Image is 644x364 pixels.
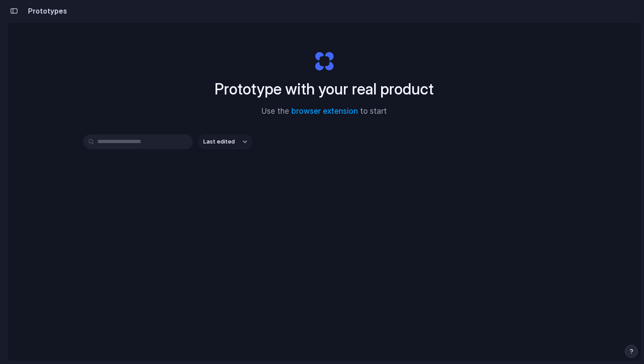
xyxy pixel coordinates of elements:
[25,6,67,16] h2: Prototypes
[198,134,252,149] button: Last edited
[291,107,358,115] a: browser extension
[215,77,434,101] h1: Prototype with your real product
[262,106,387,117] span: Use the to start
[203,137,235,146] span: Last edited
